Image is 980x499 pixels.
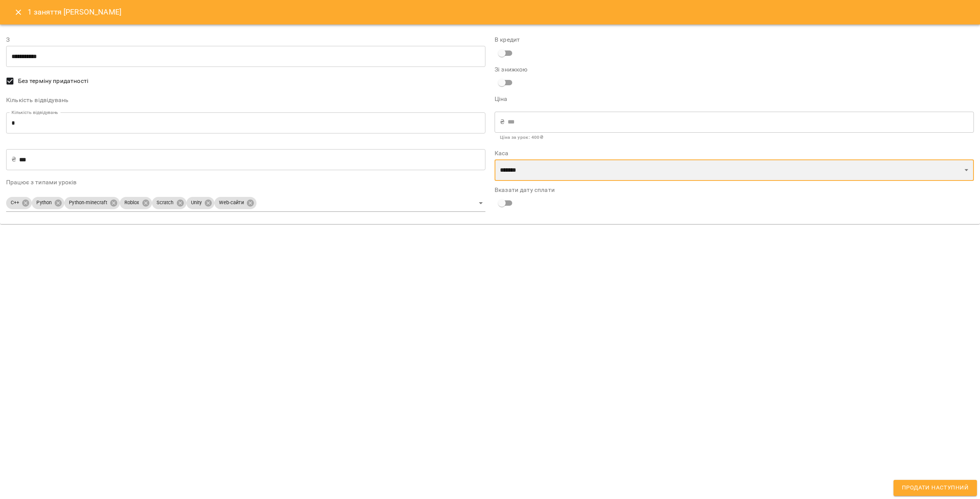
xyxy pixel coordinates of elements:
label: Працює з типами уроків [6,179,485,185]
div: C++ [6,197,32,209]
label: Каса [495,150,974,156]
label: Вказати дату сплати [495,187,974,193]
span: Unity [186,199,207,206]
span: Scratch [152,199,178,206]
button: Продати наступний [893,480,977,496]
label: З [6,37,485,43]
div: Python-minecraft [64,197,119,209]
span: Без терміну придатності [18,76,88,86]
label: В кредит [495,37,974,43]
span: C++ [6,199,24,206]
h6: 1 заняття [PERSON_NAME] [28,6,121,18]
b: Ціна за урок : 400 ₴ [500,135,543,140]
span: Web-сайти [214,199,248,206]
span: Roblox [120,199,144,206]
label: Зі знижкою [495,67,654,73]
div: Python [32,197,64,209]
span: Python [32,199,56,206]
div: Scratch [152,197,186,209]
button: Close [9,3,28,21]
p: ₴ [500,117,505,127]
span: Продати наступний [902,483,969,493]
span: Python-minecraft [64,199,111,206]
label: Ціна [495,96,974,102]
label: Кількість відвідувань [6,97,485,103]
div: Web-сайти [214,197,256,209]
div: Roblox [120,197,152,209]
div: Unity [186,197,215,209]
p: ₴ [11,155,16,164]
div: C++PythonPython-minecraftRobloxScratchUnityWeb-сайти [6,195,485,212]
